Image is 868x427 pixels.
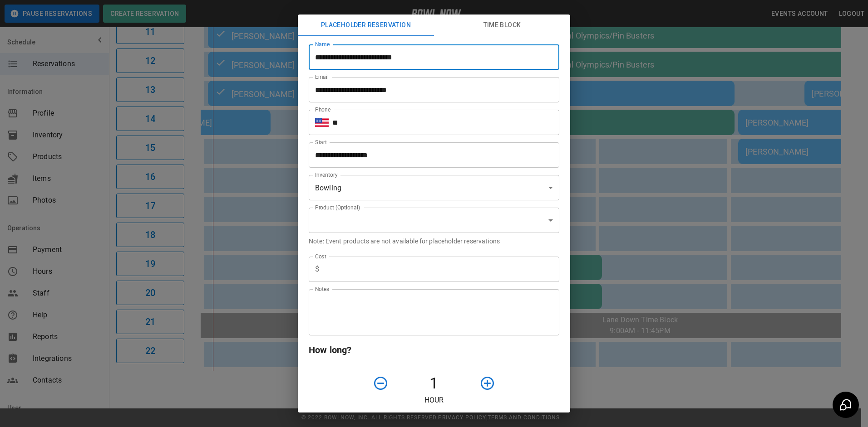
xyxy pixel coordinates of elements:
[298,15,434,36] button: Placeholder Reservation
[315,106,330,113] label: Phone
[434,15,570,36] button: Time Block
[309,395,559,406] p: Hour
[315,264,319,275] p: $
[309,175,559,200] div: Bowling
[315,116,329,129] button: Select country
[315,138,327,146] label: Start
[309,343,559,357] h6: How long?
[309,142,553,168] input: Choose date, selected date is Oct 11, 2025
[309,208,559,233] div: ​
[309,237,559,246] p: Note: Event products are not available for placeholder reservations
[392,374,476,393] h4: 1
